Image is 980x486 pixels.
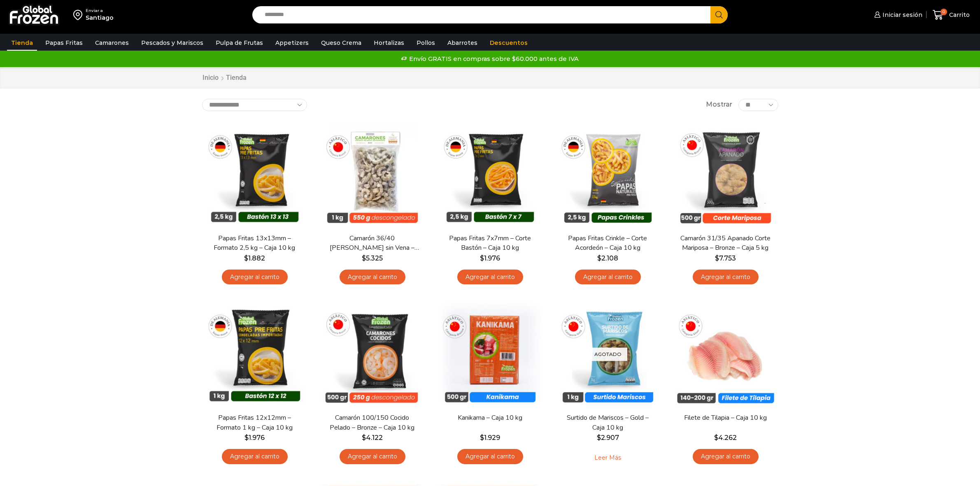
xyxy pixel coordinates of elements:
span: $ [480,254,484,262]
bdi: 4.122 [362,434,383,442]
span: Carrito [947,11,970,19]
a: Iniciar sesión [872,7,922,23]
a: Papas Fritas 13x13mm – Formato 2,5 kg – Caja 10 kg [207,234,302,253]
bdi: 2.907 [597,434,619,442]
span: $ [597,254,601,262]
a: Abarrotes [443,35,482,51]
bdi: 4.262 [714,434,737,442]
a: Hortalizas [370,35,408,51]
a: Papas Fritas Crinkle – Corte Acordeón – Caja 10 kg [560,234,655,253]
a: Leé más sobre “Surtido de Mariscos - Gold - Caja 10 kg” [582,449,634,466]
bdi: 2.108 [597,254,618,262]
a: 0 Carrito [931,5,972,25]
a: Agregar al carrito: “Papas Fritas 13x13mm - Formato 2,5 kg - Caja 10 kg” [222,270,288,285]
a: Camarones [91,35,133,51]
a: Kanikama – Caja 10 kg [442,413,537,423]
a: Descuentos [486,35,532,51]
a: Agregar al carrito: “Filete de Tilapia - Caja 10 kg” [693,449,759,464]
span: $ [597,434,601,442]
span: 0 [940,9,947,15]
bdi: 7.753 [715,254,736,262]
bdi: 1.976 [244,434,265,442]
a: Queso Crema [317,35,365,51]
a: Agregar al carrito: “Camarón 36/40 Crudo Pelado sin Vena - Bronze - Caja 10 kg” [340,270,405,285]
button: Search button [710,6,728,23]
span: $ [362,434,366,442]
a: Papas Fritas [41,35,87,51]
span: Mostrar [706,100,732,109]
span: $ [244,254,248,262]
a: Camarón 100/150 Cocido Pelado – Bronze – Caja 10 kg [325,413,419,432]
span: $ [244,434,249,442]
a: Inicio [202,73,219,83]
span: $ [715,254,719,262]
bdi: 1.882 [244,254,265,262]
a: Camarón 36/40 [PERSON_NAME] sin Vena – Bronze – Caja 10 kg [325,234,419,253]
a: Camarón 31/35 Apanado Corte Mariposa – Bronze – Caja 5 kg [678,234,773,253]
a: Pulpa de Frutas [212,35,267,51]
a: Papas Fritas 7x7mm – Corte Bastón – Caja 10 kg [442,234,537,253]
nav: Breadcrumb [202,73,247,83]
h1: Tienda [226,74,247,81]
a: Surtido de Mariscos – Gold – Caja 10 kg [560,413,655,432]
span: $ [480,434,484,442]
a: Agregar al carrito: “Kanikama – Caja 10 kg” [457,449,523,464]
a: Papas Fritas 12x12mm – Formato 1 kg – Caja 10 kg [207,413,302,432]
select: Pedido de la tienda [202,99,307,111]
a: Agregar al carrito: “Papas Fritas 12x12mm - Formato 1 kg - Caja 10 kg” [222,449,288,464]
a: Appetizers [271,35,313,51]
div: Santiago [86,14,114,22]
a: Filete de Tilapia – Caja 10 kg [678,413,773,423]
a: Pollos [412,35,439,51]
a: Agregar al carrito: “Papas Fritas 7x7mm - Corte Bastón - Caja 10 kg” [457,270,523,285]
span: Iniciar sesión [880,11,922,19]
bdi: 5.325 [362,254,383,262]
a: Agregar al carrito: “Camarón 100/150 Cocido Pelado - Bronze - Caja 10 kg” [340,449,405,464]
bdi: 1.929 [480,434,500,442]
a: Agregar al carrito: “Camarón 31/35 Apanado Corte Mariposa - Bronze - Caja 5 kg” [693,270,759,285]
span: $ [714,434,718,442]
a: Tienda [7,35,37,51]
a: Pescados y Mariscos [137,35,207,51]
img: address-field-icon.svg [73,8,86,22]
a: Agregar al carrito: “Papas Fritas Crinkle - Corte Acordeón - Caja 10 kg” [575,270,641,285]
bdi: 1.976 [480,254,500,262]
div: Enviar a [86,8,114,14]
p: Agotado [589,348,627,361]
span: $ [362,254,366,262]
